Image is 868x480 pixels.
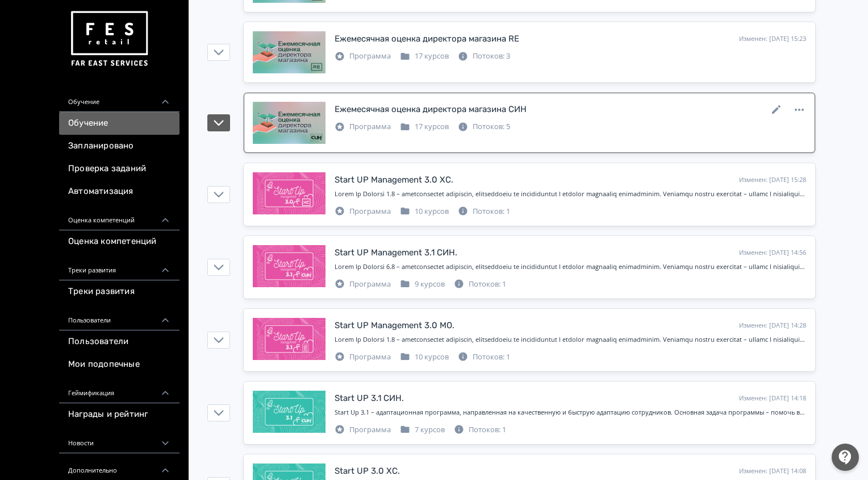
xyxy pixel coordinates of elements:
div: Пользователи [59,303,180,330]
div: Изменен: [DATE] 15:23 [739,34,806,44]
div: 9 курсов [400,279,445,290]
a: Награды и рейтинг [59,403,180,426]
div: Программа [335,279,391,290]
div: Start UP 3.1 СИН. [335,392,404,405]
div: Потоков: 1 [454,279,506,290]
div: Изменен: [DATE] 14:18 [739,394,806,403]
div: 10 курсов [400,351,449,363]
div: Ежемесячная оценка директора магазина RE [335,32,519,45]
div: 17 курсов [400,121,449,133]
div: Start UP Management 3.1 СИН. [335,246,457,259]
div: Потоков: 1 [458,351,510,363]
div: Start UP 3.0 ХС. [335,465,400,478]
div: Потоков: 3 [458,51,510,62]
a: Оценка компетенций [59,230,180,253]
div: Новости [59,426,180,453]
div: Геймификация [59,376,180,403]
div: Start Up Manager 3.0 – адаптационная программа, направленная на качественную и быструю адаптацию ... [335,189,806,199]
div: Start UP Management 3.0 XC. [335,173,453,187]
a: Обучение [59,112,180,135]
div: Программа [335,351,391,363]
div: Start Up Manager 3.0 – адаптационная программа, направленная на качественную и быструю адаптацию ... [335,335,806,345]
div: Потоков: 1 [458,206,510,217]
div: Потоков: 1 [454,424,506,436]
a: Проверка заданий [59,158,180,180]
div: Ежемесячная оценка директора магазина СИН [335,103,527,116]
img: https://files.teachbase.ru/system/account/57463/logo/medium-936fc5084dd2c598f50a98b9cbe0469a.png [68,7,150,71]
div: 17 курсов [400,51,449,62]
div: Обучение [59,85,180,112]
div: Потоков: 5 [458,121,510,133]
div: Изменен: [DATE] 14:56 [739,248,806,258]
a: Запланировано [59,135,180,158]
div: Изменен: [DATE] 14:28 [739,321,806,330]
a: Автоматизация [59,180,180,203]
div: Треки развития [59,253,180,280]
div: Start Up Manager 3.1 – адаптационная программа, направленная на качественную и быструю адаптацию ... [335,262,806,272]
a: Треки развития [59,280,180,303]
a: Пользователи [59,330,180,353]
a: Мои подопечные [59,353,180,376]
div: Программа [335,51,391,62]
div: 7 курсов [400,424,445,436]
div: Программа [335,206,391,217]
div: Start UP Management 3.0 МО. [335,319,454,332]
div: Изменен: [DATE] 15:28 [739,175,806,185]
div: Изменен: [DATE] 14:08 [739,466,806,476]
div: 10 курсов [400,206,449,217]
div: Программа [335,121,391,133]
div: Программа [335,424,391,436]
div: Оценка компетенций [59,203,180,230]
div: Start Up 3.1 – адаптационная программа, направленная на качественную и быструю адаптацию сотрудни... [335,408,806,417]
